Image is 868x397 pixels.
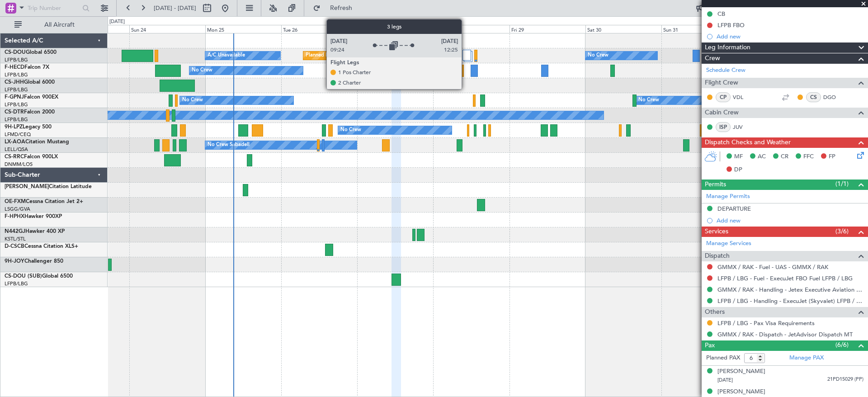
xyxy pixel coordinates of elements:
[5,259,63,264] a: 9H-JOYChallenger 850
[5,71,28,78] a: LFPB/LBG
[5,280,28,287] a: LFPB/LBG
[705,78,738,88] span: Flight Crew
[717,286,863,293] a: GMMX / RAK - Handling - Jetex Executive Aviation GMMX / RAK
[835,179,849,189] span: (1/1)
[182,94,203,107] div: No Crew
[5,57,28,63] a: LFPB/LBG
[10,18,98,32] button: All Aircraft
[835,340,849,350] span: (6/6)
[5,154,24,160] span: CS-RRC
[5,274,42,279] span: CS-DOU (SUB)
[5,139,25,145] span: LX-AOA
[5,199,83,204] a: OE-FXMCessna Citation Jet 2+
[705,307,725,317] span: Others
[28,1,80,15] input: Trip Number
[5,244,78,249] a: D-CSCBCessna Citation XLS+
[717,297,863,305] a: LFPB / LBG - Handling - ExecuJet (Skyvalet) LFPB / LBG
[5,65,49,70] a: F-HECDFalcon 7X
[5,214,62,219] a: F-HPHXHawker 900XP
[827,376,863,383] span: 21PD15029 (PP)
[5,274,73,279] a: CS-DOU (SUB)Global 6500
[5,50,57,55] a: CS-DOUGlobal 6500
[5,124,23,130] span: 9H-LPZ
[706,354,740,363] label: Planned PAX
[5,80,55,85] a: CS-JHHGlobal 6000
[705,180,726,190] span: Permits
[706,66,745,75] a: Schedule Crew
[717,33,863,40] div: Add new
[806,92,821,102] div: CS
[5,199,26,204] span: OE-FXM
[705,53,720,64] span: Crew
[5,80,24,85] span: CS-JHH
[5,244,24,249] span: D-CSCB
[781,152,788,161] span: CR
[5,109,55,115] a: CS-DTRFalcon 2000
[205,25,281,33] div: Mon 25
[705,108,739,118] span: Cabin Crew
[5,95,58,100] a: F-GPNJFalcon 900EX
[433,25,509,33] div: Thu 28
[5,184,92,189] a: [PERSON_NAME]Citation Latitude
[5,161,33,168] a: DNMM/LOS
[638,94,659,107] div: No Crew
[340,123,361,137] div: No Crew
[661,25,737,33] div: Sun 31
[129,25,205,33] div: Sun 24
[705,43,750,53] span: Leg Information
[5,206,30,213] a: LSGG/GVA
[5,214,24,219] span: F-HPHX
[716,92,731,102] div: CP
[705,227,728,237] span: Services
[734,152,743,161] span: MF
[5,236,26,242] a: KSTL/STL
[5,131,31,138] a: LFMD/CEQ
[717,319,815,327] a: LFPB / LBG - Pax Visa Requirements
[758,152,766,161] span: AC
[716,122,731,132] div: ISP
[5,154,58,160] a: CS-RRCFalcon 900LX
[835,227,849,236] span: (3/6)
[5,95,24,100] span: F-GPNJ
[706,239,751,248] a: Manage Services
[509,25,585,33] div: Fri 29
[5,124,52,130] a: 9H-LPZLegacy 500
[733,123,753,131] a: JUV
[717,21,745,29] div: LFPB FBO
[823,93,844,101] a: DGO
[717,263,828,271] a: GMMX / RAK - Fuel - UAS - GMMX / RAK
[705,251,730,261] span: Dispatch
[5,109,24,115] span: CS-DTR
[734,165,742,175] span: DP
[705,137,791,148] span: Dispatch Checks and Weather
[789,354,824,363] a: Manage PAX
[109,18,125,26] div: [DATE]
[829,152,835,161] span: FP
[5,116,28,123] a: LFPB/LBG
[717,388,765,397] div: [PERSON_NAME]
[717,377,733,383] span: [DATE]
[717,274,853,282] a: LFPB / LBG - Fuel - ExecuJet FBO Fuel LFPB / LBG
[733,93,753,101] a: VDL
[5,139,69,145] a: LX-AOACitation Mustang
[309,1,363,15] button: Refresh
[5,65,24,70] span: F-HECD
[322,5,360,11] span: Refresh
[705,340,715,351] span: Pax
[5,259,24,264] span: 9H-JOY
[306,49,448,62] div: Planned Maint [GEOGRAPHIC_DATA] ([GEOGRAPHIC_DATA])
[717,205,751,213] div: DEPARTURE
[192,64,212,77] div: No Crew
[717,217,863,224] div: Add new
[5,184,49,189] span: [PERSON_NAME]
[154,4,196,12] span: [DATE] - [DATE]
[717,367,765,376] div: [PERSON_NAME]
[208,49,245,62] div: A/C Unavailable
[5,50,26,55] span: CS-DOU
[706,192,750,201] a: Manage Permits
[5,86,28,93] a: LFPB/LBG
[281,25,357,33] div: Tue 26
[5,146,28,153] a: LELL/QSA
[717,10,725,18] div: CB
[585,25,661,33] div: Sat 30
